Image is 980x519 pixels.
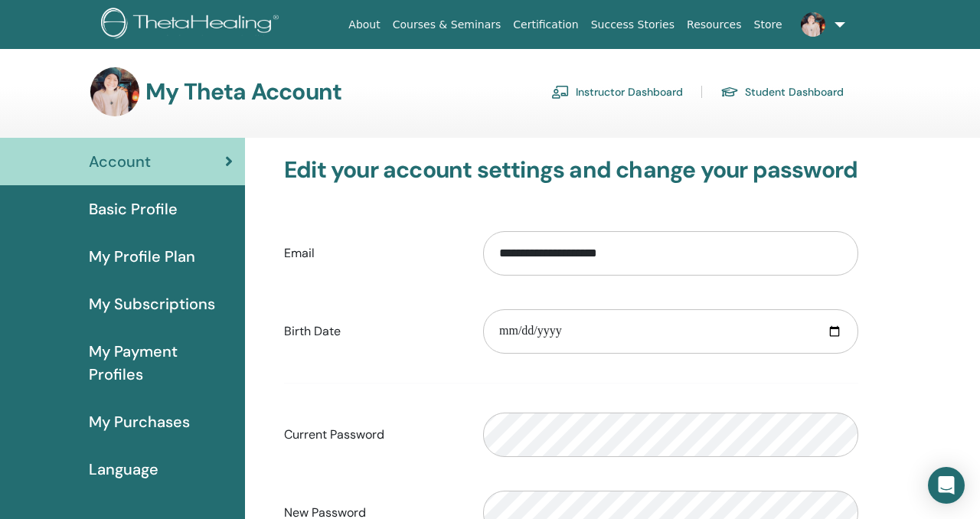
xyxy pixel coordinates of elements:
a: Success Stories [585,11,681,39]
label: Current Password [273,420,472,449]
span: My Profile Plan [89,245,195,268]
a: Courses & Seminars [387,11,508,39]
div: Open Intercom Messenger [928,467,965,504]
label: Email [273,239,472,268]
span: My Purchases [89,410,190,433]
span: Language [89,458,158,481]
a: Store [748,11,789,39]
a: Resources [681,11,748,39]
span: My Subscriptions [89,292,215,315]
label: Birth Date [273,317,472,346]
img: chalkboard-teacher.svg [551,85,570,99]
img: graduation-cap.svg [720,86,739,99]
a: Certification [507,11,584,39]
img: default.jpg [801,12,825,37]
img: default.jpg [90,67,139,116]
a: Student Dashboard [720,80,844,104]
img: logo.png [101,8,284,42]
a: About [342,11,386,39]
h3: My Theta Account [145,78,341,106]
h3: Edit your account settings and change your password [284,156,858,184]
span: Account [89,150,151,173]
span: Basic Profile [89,197,178,220]
span: My Payment Profiles [89,340,233,386]
a: Instructor Dashboard [551,80,683,104]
